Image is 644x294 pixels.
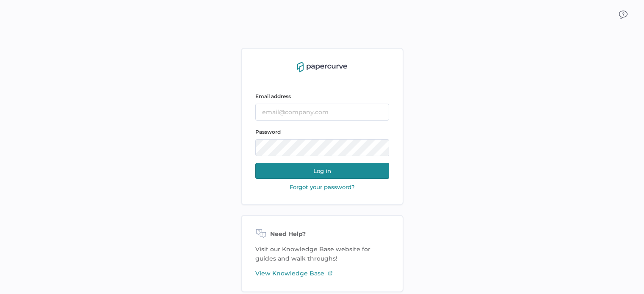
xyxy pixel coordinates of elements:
div: Need Help? [255,229,389,239]
button: Forgot your password? [287,183,357,191]
span: Password [255,129,281,135]
div: Visit our Knowledge Base website for guides and walk throughs! [241,215,404,292]
img: icon_chat.2bd11823.svg [619,11,627,19]
span: Email address [255,93,291,99]
img: need-help-icon.d526b9f7.svg [255,229,267,239]
button: Log in [255,163,389,179]
img: papercurve-logo-colour.7244d18c.svg [297,62,347,72]
span: View Knowledge Base [255,269,324,278]
input: email@company.com [255,104,389,121]
img: external-link-icon-3.58f4c051.svg [328,271,333,276]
